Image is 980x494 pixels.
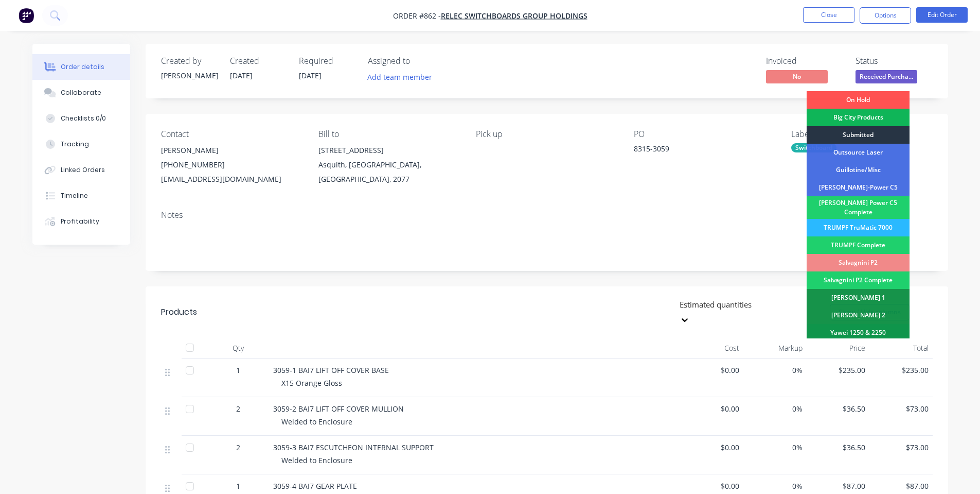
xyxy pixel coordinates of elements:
[747,403,803,414] span: 0%
[273,442,434,452] span: 3059-3 BAI7 ESCUTCHEON INTERNAL SUPPORT
[807,161,910,179] div: Guillotine/Misc
[32,106,130,131] button: Checklists 0/0
[681,338,744,359] div: Cost
[161,306,197,318] div: Products
[916,7,968,23] button: Edit Order
[743,338,807,359] div: Markup
[299,71,322,80] span: [DATE]
[874,442,929,453] span: $73.00
[803,7,854,23] button: Close
[281,455,352,465] span: Welded to Enclosure
[747,365,803,376] span: 0%
[685,442,740,453] span: $0.00
[476,129,617,139] div: Pick up
[281,378,342,388] span: X15 Orange Gloss
[207,338,269,359] div: Qty
[161,56,218,66] div: Created by
[161,143,302,186] div: [PERSON_NAME][PHONE_NUMBER][EMAIL_ADDRESS][DOMAIN_NAME]
[19,8,34,23] img: Factory
[685,365,740,376] span: $0.00
[281,417,352,427] span: Welded to Enclosure
[161,210,933,220] div: Notes
[393,11,441,21] span: Order #862 -
[236,481,240,491] span: 1
[856,56,933,66] div: Status
[273,365,389,375] span: 3059-1 BAI7 LIFT OFF COVER BASE
[807,109,910,126] div: Big City Products
[807,196,910,219] div: [PERSON_NAME] Power C5 Complete
[236,442,240,453] span: 2
[791,129,932,139] div: Labels
[61,62,104,72] div: Order details
[807,338,870,359] div: Price
[61,191,88,200] div: Timeline
[856,70,917,86] button: Received Purcha...
[747,442,803,453] span: 0%
[807,126,910,144] div: Submitted
[747,481,803,491] span: 0%
[807,254,910,271] div: Salvagnini P2
[161,143,302,158] div: [PERSON_NAME]
[811,403,866,414] span: $36.50
[807,144,910,161] div: Outsource Laser
[61,88,101,97] div: Collaborate
[273,404,404,414] span: 3059-2 BAI7 LIFT OFF COVER MULLION
[61,114,106,123] div: Checklists 0/0
[61,217,99,226] div: Profitability
[807,236,910,254] div: TRUMPF Complete
[32,183,130,209] button: Timeline
[32,157,130,183] button: Linked Orders
[236,365,240,376] span: 1
[811,481,866,491] span: $87.00
[874,365,929,376] span: $235.00
[807,179,910,196] div: [PERSON_NAME]-Power C5
[807,289,910,306] div: [PERSON_NAME] 1
[32,54,130,80] button: Order details
[874,481,929,491] span: $87.00
[230,56,287,66] div: Created
[807,306,910,324] div: [PERSON_NAME] 2
[685,403,740,414] span: $0.00
[32,131,130,157] button: Tracking
[685,481,740,491] span: $0.00
[869,338,933,359] div: Total
[634,143,762,158] div: 8315-3059
[161,158,302,172] div: [PHONE_NUMBER]
[318,129,459,139] div: Bill to
[161,172,302,186] div: [EMAIL_ADDRESS][DOMAIN_NAME]
[368,70,438,84] button: Add team member
[362,70,437,84] button: Add team member
[161,70,218,81] div: [PERSON_NAME]
[634,129,775,139] div: PO
[368,56,471,66] div: Assigned to
[273,481,357,491] span: 3059-4 BAI7 GEAR PLATE
[441,11,587,21] a: Relec Switchboards Group Holdings
[161,129,302,139] div: Contact
[318,158,459,186] div: Asquith, [GEOGRAPHIC_DATA], [GEOGRAPHIC_DATA], 2077
[766,56,843,66] div: Invoiced
[811,442,866,453] span: $36.50
[811,365,866,376] span: $235.00
[32,209,130,234] button: Profitability
[318,143,459,186] div: [STREET_ADDRESS]Asquith, [GEOGRAPHIC_DATA], [GEOGRAPHIC_DATA], 2077
[807,324,910,342] div: Yawei 1250 & 2250
[791,143,836,152] div: Switchboard
[32,80,130,106] button: Collaborate
[230,71,253,80] span: [DATE]
[807,91,910,109] div: On Hold
[236,403,240,414] span: 2
[318,143,459,158] div: [STREET_ADDRESS]
[766,70,828,83] span: No
[807,271,910,289] div: Salvagnini P2 Complete
[856,70,917,83] span: Received Purcha...
[874,403,929,414] span: $73.00
[61,165,105,175] div: Linked Orders
[299,56,355,66] div: Required
[860,7,911,24] button: Options
[807,219,910,236] div: TRUMPF TruMatic 7000
[61,140,89,149] div: Tracking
